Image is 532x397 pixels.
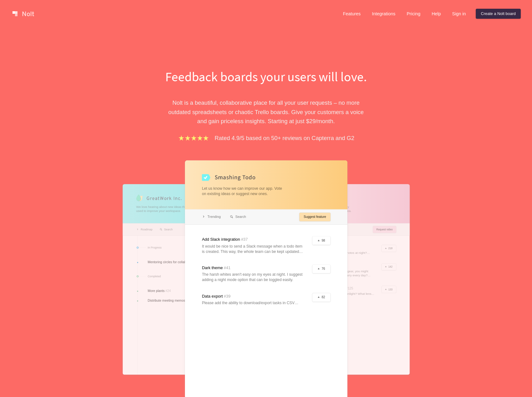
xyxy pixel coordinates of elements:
p: Nolt is a beautiful, collaborative place for all your user requests – no more outdated spreadshee... [158,98,374,126]
a: Features [338,9,366,19]
a: Pricing [402,9,425,19]
img: stars.b067e34983.png [178,134,210,142]
h1: Feedback boards your users will love. [158,68,374,86]
a: Create a Nolt board [476,9,521,19]
a: Integrations [367,9,400,19]
p: Rated 4.9/5 based on 50+ reviews on Capterra and G2 [215,133,354,143]
a: Sign in [447,9,471,19]
a: Help [427,9,446,19]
